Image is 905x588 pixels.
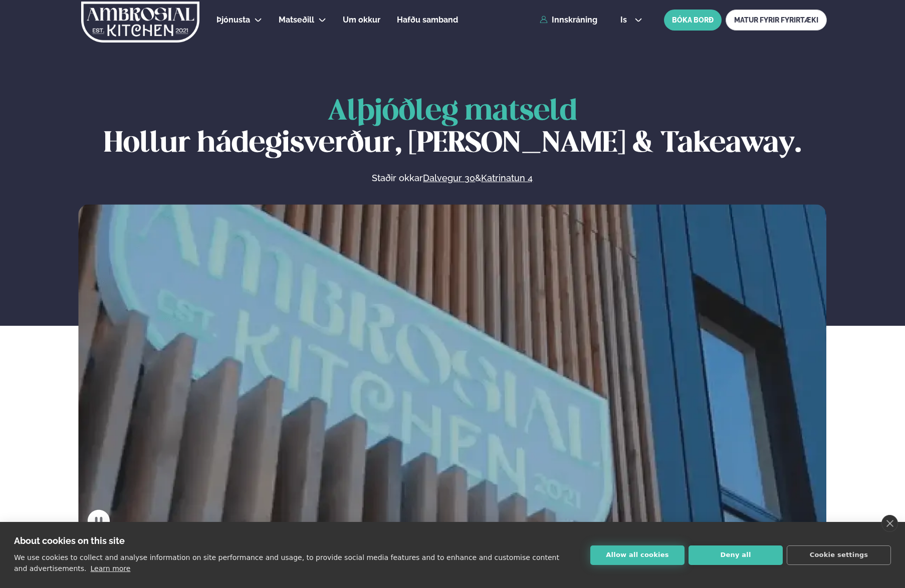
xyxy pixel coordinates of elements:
a: Learn more [91,564,131,572]
a: Um okkur [343,14,380,26]
a: Hafðu samband [397,14,458,26]
button: Cookie settings [787,545,891,565]
span: is [620,16,630,24]
a: Dalvegur 30 [423,172,475,184]
a: MATUR FYRIR FYRIRTÆKI [726,10,827,31]
a: Þjónusta [216,14,250,26]
h1: Hollur hádegisverður, [PERSON_NAME] & Takeaway. [78,96,826,160]
a: close [881,515,898,532]
a: Innskráning [540,16,597,25]
span: Þjónusta [216,15,250,25]
span: Hafðu samband [397,15,458,25]
span: Matseðill [279,15,314,25]
span: Um okkur [343,15,380,25]
button: Deny all [689,545,783,565]
button: is [612,16,650,24]
img: logo [81,2,200,43]
strong: About cookies on this site [14,535,125,546]
a: Katrinatun 4 [481,172,533,184]
p: Staðir okkar & [263,172,642,184]
span: Alþjóðleg matseld [328,98,577,126]
a: Matseðill [279,14,314,26]
button: Allow all cookies [590,545,685,565]
button: BÓKA BORÐ [664,10,722,31]
p: We use cookies to collect and analyse information on site performance and usage, to provide socia... [14,553,559,572]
